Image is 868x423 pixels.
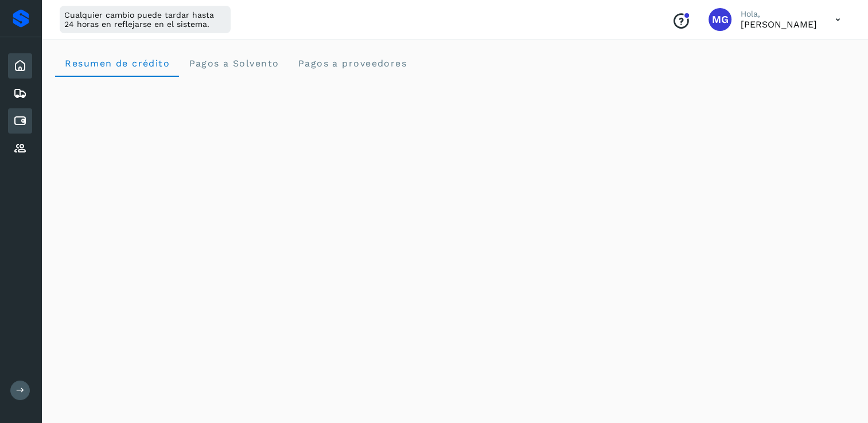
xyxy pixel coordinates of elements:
[297,58,407,69] span: Pagos a proveedores
[8,81,32,106] div: Embarques
[64,58,170,69] span: Resumen de crédito
[741,9,817,19] p: Hola,
[8,136,32,161] div: Proveedores
[60,6,231,33] div: Cualquier cambio puede tardar hasta 24 horas en reflejarse en el sistema.
[741,19,817,30] p: MANUEL GERARDO VELA
[188,58,279,69] span: Pagos a Solvento
[8,53,32,79] div: Inicio
[8,108,32,134] div: Cuentas por pagar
